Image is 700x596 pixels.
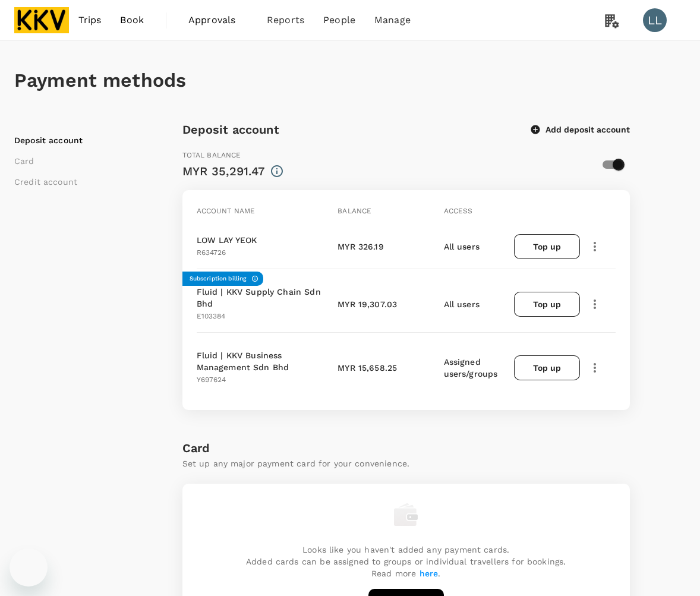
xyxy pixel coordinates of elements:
[444,299,480,309] span: All users
[514,355,580,380] button: Top up
[197,286,333,310] p: Fluid | KKV Supply Chain Sdn Bhd
[444,357,498,379] span: Assigned users/groups
[14,70,686,92] h1: Payment methods
[338,362,397,374] p: MYR 15,658.25
[338,207,371,215] span: Balance
[188,13,248,27] span: Approvals
[374,13,411,27] span: Manage
[197,312,226,320] span: E103384
[190,274,247,283] h6: Subscription billing
[182,439,630,458] h6: Card
[323,13,355,27] span: People
[338,298,397,310] p: MYR 19,307.03
[14,134,163,146] li: Deposit account
[394,503,418,526] img: empty
[182,458,630,469] p: Set up any major payment card for your convenience.
[120,13,144,27] span: Book
[420,569,439,578] a: here
[531,124,630,135] button: Add deposit account
[197,349,333,373] p: Fluid | KKV Business Management Sdn Bhd
[182,120,279,139] h6: Deposit account
[14,155,163,167] li: Card
[514,234,580,259] button: Top up
[246,544,566,579] p: Looks like you haven't added any payment cards. Added cards can be assigned to groups or individu...
[197,207,256,215] span: Account name
[197,234,257,246] p: LOW LAY YEOK
[197,248,226,257] span: R634726
[10,548,48,586] iframe: Button to launch messaging window
[338,241,384,253] p: MYR 326.19
[444,242,480,251] span: All users
[643,8,667,32] div: LL
[78,13,102,27] span: Trips
[267,13,304,27] span: Reports
[182,151,241,159] span: Total balance
[514,292,580,317] button: Top up
[14,176,163,188] li: Credit account
[14,7,69,33] img: KKV Supply Chain Sdn Bhd
[182,162,266,181] div: MYR 35,291.47
[197,376,226,384] span: Y697624
[444,207,473,215] span: Access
